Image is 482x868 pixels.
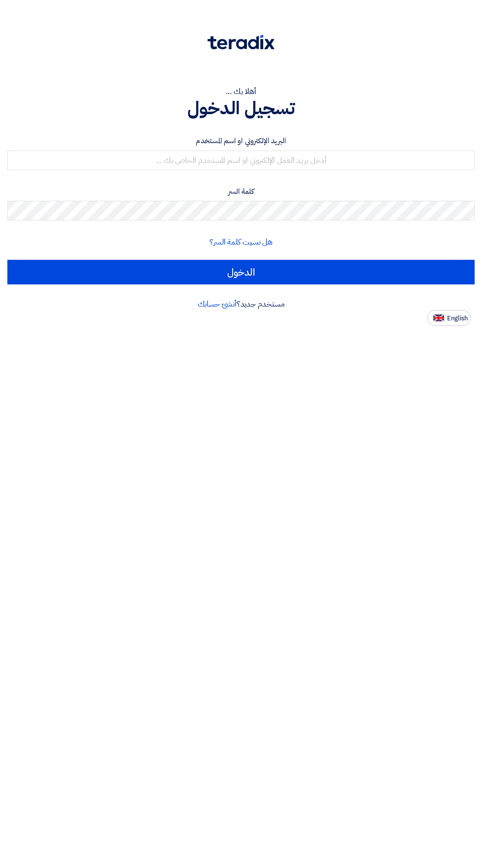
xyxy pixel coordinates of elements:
div: مستخدم جديد؟ [7,298,475,310]
button: English [427,310,471,326]
label: البريد الإلكتروني او اسم المستخدم [7,135,475,147]
img: Teradix logo [208,35,274,50]
label: كلمة السر [7,186,475,197]
input: أدخل بريد العمل الإلكتروني او اسم المستخدم الخاص بك ... [7,151,475,170]
h1: تسجيل الدخول [7,97,475,119]
a: أنشئ حسابك [198,298,237,310]
a: هل نسيت كلمة السر؟ [210,236,272,248]
div: أهلا بك ... [7,86,475,97]
input: الدخول [7,260,475,284]
span: English [447,315,468,322]
img: en-US.png [433,314,444,322]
